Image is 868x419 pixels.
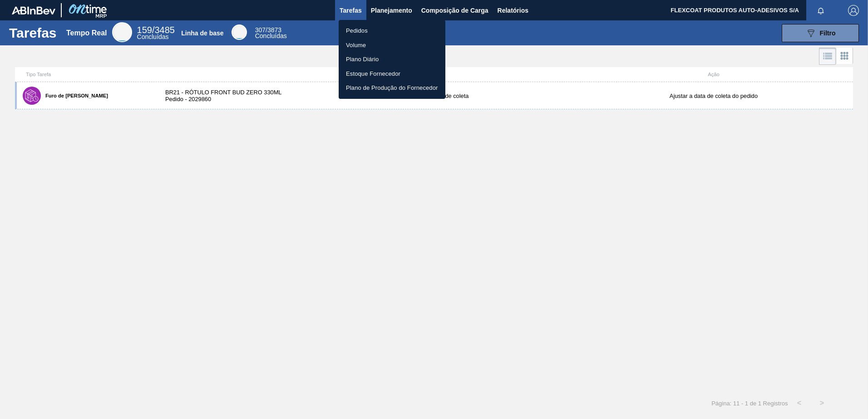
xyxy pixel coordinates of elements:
a: Volume [339,38,445,53]
a: Pedidos [339,24,445,38]
a: Plano de Produção do Fornecedor [339,81,445,95]
a: Plano Diário [339,52,445,67]
a: Estoque Fornecedor [339,67,445,81]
